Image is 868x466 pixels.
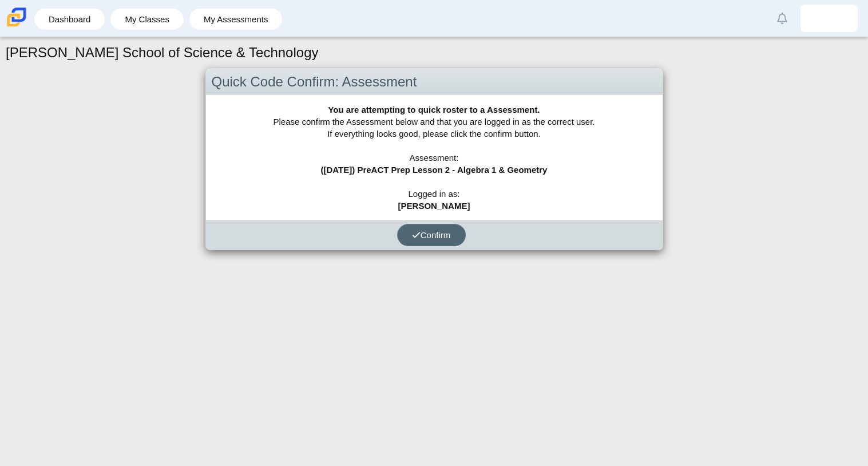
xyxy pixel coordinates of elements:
[800,5,858,32] a: dominique.phillips.2aILOT
[5,21,29,31] a: Carmen School of Science & Technology
[206,69,663,96] div: Quick Code Confirm: Assessment
[40,9,99,30] a: Dashboard
[397,224,466,246] button: Confirm
[398,201,470,211] b: [PERSON_NAME]
[206,95,663,220] div: Please confirm the Assessment below and that you are logged in as the correct user. If everything...
[195,9,277,30] a: My Assessments
[116,9,178,30] a: My Classes
[321,165,548,175] b: ([DATE]) PreACT Prep Lesson 2 - Algebra 1 & Geometry
[328,105,540,114] b: You are attempting to quick roster to a Assessment.
[820,9,838,27] img: dominique.phillips.2aILOT
[6,43,319,62] h1: [PERSON_NAME] School of Science & Technology
[412,230,451,240] span: Confirm
[770,6,795,31] a: Alerts
[5,5,29,29] img: Carmen School of Science & Technology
